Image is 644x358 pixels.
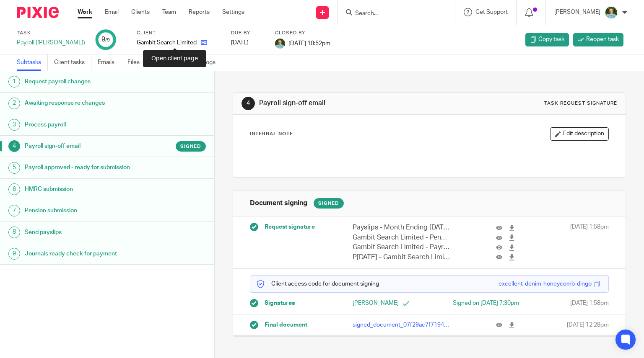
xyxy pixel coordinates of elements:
[17,30,85,36] label: Task
[54,54,91,71] a: Client tasks
[25,97,145,109] h1: Awaiting response re changes
[265,321,307,329] span: Final document
[257,280,379,288] p: Client access code for document signing
[131,8,150,16] a: Clients
[275,39,285,49] img: U9kDOIcY.jpeg
[101,35,110,44] div: 9
[8,119,20,131] div: 3
[105,38,110,42] small: /9
[25,204,145,217] h1: Pension submission
[8,162,20,174] div: 5
[8,205,20,216] div: 7
[162,8,176,16] a: Team
[442,299,519,307] div: Signed on [DATE] 7:30pm
[259,99,447,108] h1: Payroll sign-off email
[127,54,146,71] a: Files
[353,223,450,232] p: Payslips - Month Ending [DATE].pdf
[231,30,265,36] label: Due by
[241,97,255,110] div: 4
[17,54,48,71] a: Subtasks
[25,140,145,152] h1: Payroll sign-off email
[25,161,145,174] h1: Payroll approved - ready for submission
[288,40,330,46] span: [DATE] 10:52pm
[180,143,201,150] span: Signed
[354,10,430,18] input: Search
[17,7,59,18] img: Pixie
[353,242,450,252] p: Gambit Search Limited - Payroll Summary - Month 3.pdf
[538,35,564,44] span: Copy task
[25,247,145,260] h1: Journals ready check for payment
[222,8,244,16] a: Settings
[353,233,450,242] p: Gambit Search Limited - Pensions - Month 3.pdf
[353,252,450,262] p: P[DATE] - Gambit Search Limited.pdf
[499,280,592,288] div: excellent-denim-honeycomb-dingo
[475,9,508,15] span: Get Support
[573,33,623,46] a: Reopen task
[137,39,197,47] p: Gambit Search Limited
[189,8,210,16] a: Reports
[353,299,429,307] p: [PERSON_NAME]
[275,30,330,36] label: Closed by
[8,183,20,195] div: 6
[314,198,344,209] div: Signed
[544,100,617,107] div: Task request signature
[137,30,221,36] label: Client
[25,75,145,88] h1: Request payroll changes
[153,54,183,71] a: Notes (0)
[25,118,145,131] h1: Process payroll
[78,8,92,16] a: Work
[25,183,145,196] h1: HMRC submission
[8,98,20,109] div: 2
[250,199,307,208] h1: Document signing
[231,39,265,47] div: [DATE]
[567,321,609,329] span: [DATE] 12:28pm
[17,39,85,47] div: Payroll ([PERSON_NAME])
[605,6,618,19] img: U9kDOIcY.jpeg
[353,321,450,329] p: signed_document_07f29ac7f7194efb88ce09660e5dfedf.pdf
[570,223,609,262] span: [DATE] 1:58pm
[8,76,20,88] div: 1
[105,8,119,16] a: Email
[8,227,20,238] div: 8
[98,54,121,71] a: Emails
[265,223,315,231] span: Request signature
[8,140,20,152] div: 4
[25,226,145,239] h1: Send payslips
[586,35,619,44] span: Reopen task
[8,248,20,260] div: 9
[265,299,295,307] span: Signatures
[550,127,609,141] button: Edit description
[250,131,293,137] p: Internal Note
[525,33,569,46] a: Copy task
[554,8,600,16] p: [PERSON_NAME]
[570,299,609,307] span: [DATE] 1:58pm
[190,54,222,71] a: Audit logs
